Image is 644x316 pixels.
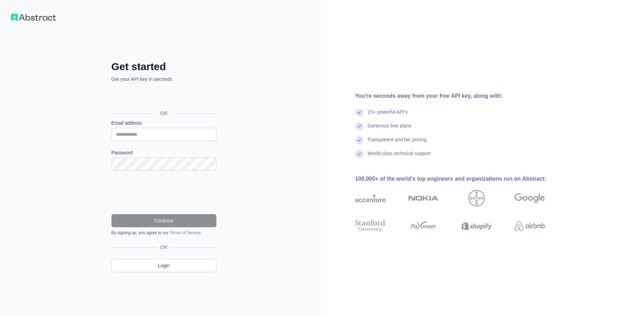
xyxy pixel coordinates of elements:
img: check mark [355,122,363,131]
iframe: Sign in with Google Button [108,90,218,105]
a: Terms of Service [170,230,201,235]
img: check mark [355,136,363,144]
p: Get your API key in seconds [111,76,216,83]
div: By signing up, you agree to our . [111,230,216,236]
img: check mark [355,108,363,117]
div: Transparent and fair pricing [368,136,427,150]
div: 100,000+ of the world's top engineers and organizations run on Abstract: [355,175,567,183]
img: stanford university [355,218,386,233]
img: check mark [355,150,363,158]
iframe: reCAPTCHA [111,179,216,206]
div: Generous free plans [368,122,411,136]
span: OR [155,110,173,117]
div: 15+ powerful API's [368,108,408,122]
a: Login [111,259,216,272]
label: Email address [111,119,216,126]
label: Password [111,149,216,156]
img: shopify [461,218,492,233]
div: You're seconds away from your free API key, along with: [355,92,567,100]
img: accenture [355,190,386,207]
img: Workflow [11,14,56,21]
img: bayer [468,190,485,207]
img: nokia [408,190,439,207]
div: World-class technical support [368,150,431,164]
button: Continue [111,214,216,227]
img: airbnb [515,218,545,233]
img: google [515,190,545,207]
span: OR [157,244,170,251]
h2: Get started [111,60,216,73]
img: payoneer [408,218,439,233]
